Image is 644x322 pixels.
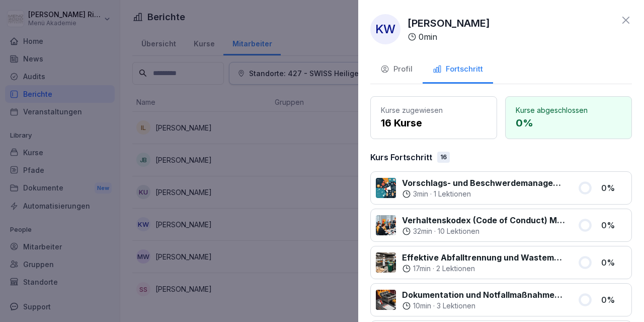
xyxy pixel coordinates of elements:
p: 0 % [601,219,626,231]
div: · [402,301,566,311]
p: Kurs Fortschritt [370,151,432,163]
div: · [402,226,566,236]
p: Effektive Abfalltrennung und Wastemanagement im Catering [402,251,566,264]
p: Verhaltenskodex (Code of Conduct) Menü 2000 [402,214,566,226]
p: 2 Lektionen [436,264,475,274]
p: [PERSON_NAME] [408,16,490,31]
p: 0 min [419,31,437,43]
p: 0 % [601,182,626,194]
p: 16 Kurse [381,115,487,131]
p: 1 Lektionen [434,189,471,199]
p: 17 min [413,264,431,274]
div: Fortschritt [433,63,483,75]
p: 10 min [413,301,431,311]
p: Kurse zugewiesen [381,105,487,115]
p: 0 % [601,294,626,306]
p: 0 % [516,115,621,131]
p: 3 min [413,189,428,199]
p: 0 % [601,256,626,269]
p: 32 min [413,226,432,236]
div: · [402,264,566,274]
p: 3 Lektionen [437,301,475,311]
p: 10 Lektionen [438,226,479,236]
div: 16 [437,152,450,163]
p: Dokumentation und Notfallmaßnahmen bei Fritteusen [402,289,566,301]
p: Kurse abgeschlossen [516,105,621,115]
div: KW [370,14,400,44]
div: Profil [380,63,413,75]
p: Vorschlags- und Beschwerdemanagement bei Menü 2000 [402,177,566,189]
button: Profil [370,56,423,84]
button: Fortschritt [423,56,493,84]
div: · [402,189,566,199]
